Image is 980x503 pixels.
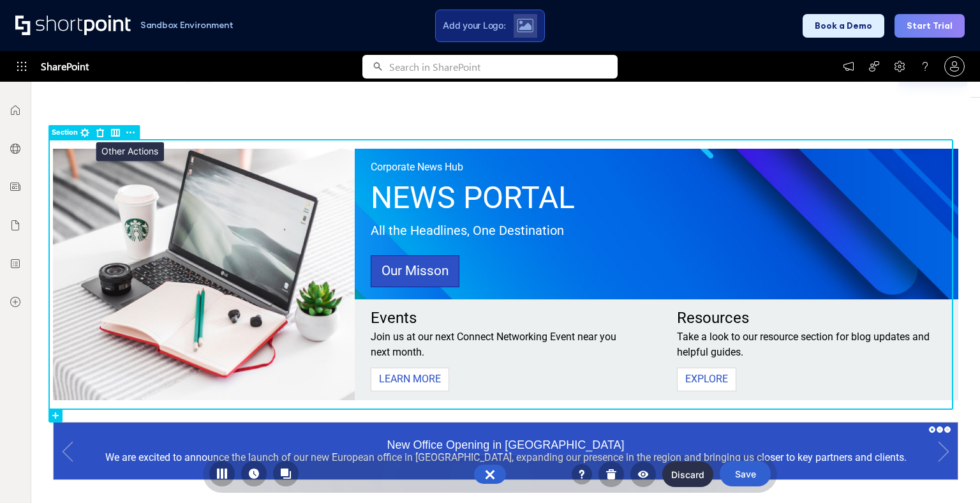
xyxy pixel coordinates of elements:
iframe: Chat Widget [916,442,980,503]
div: New Office Opening in [GEOGRAPHIC_DATA] [387,439,624,451]
button: Save [720,461,771,486]
span: Add your Logo: [443,20,505,31]
button: Discard [662,462,713,487]
h1: Sandbox Environment [140,22,234,29]
img: Upload logo [517,19,533,33]
button: Start Trial [895,14,965,38]
button: Book a Demo [803,14,884,38]
div: We are excited to announce the launch of our new European office in [GEOGRAPHIC_DATA], expanding ... [79,451,932,463]
input: Search in SharePoint [389,55,618,79]
span: SharePoint [41,51,89,82]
